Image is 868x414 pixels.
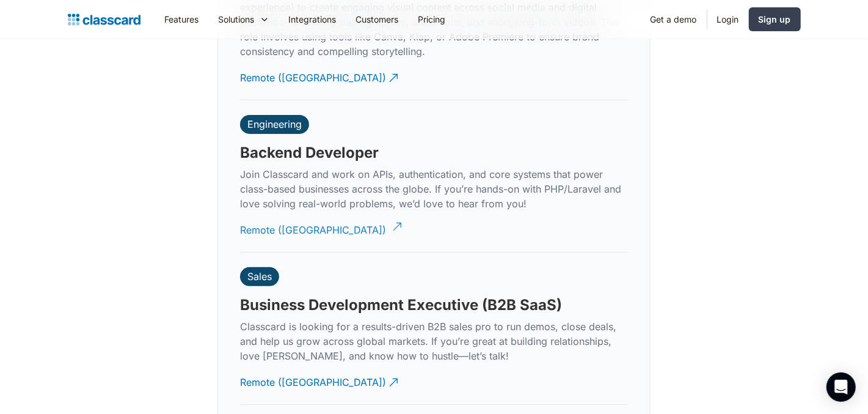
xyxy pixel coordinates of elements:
[707,6,749,33] a: Login
[240,61,386,85] div: Remote ([GEOGRAPHIC_DATA])
[209,6,279,33] div: Solutions
[240,366,386,390] div: Remote ([GEOGRAPHIC_DATA])
[641,6,707,33] a: Get a demo
[346,6,409,33] a: Customers
[279,6,346,33] a: Integrations
[240,144,379,162] h3: Backend Developer
[240,167,628,211] p: Join Classcard and work on APIs, authentication, and core systems that power class-based business...
[247,270,272,283] div: Sales
[240,213,400,247] a: Remote ([GEOGRAPHIC_DATA])
[247,118,302,130] div: Engineering
[240,296,562,314] h3: Business Development Executive (B2B SaaS)
[826,372,856,402] div: Open Intercom Messenger
[155,6,209,33] a: Features
[240,366,400,399] a: Remote ([GEOGRAPHIC_DATA])
[219,13,255,26] div: Solutions
[409,6,456,33] a: Pricing
[240,319,628,363] p: Classcard is looking for a results-driven B2B sales pro to run demos, close deals, and help us gr...
[240,61,400,95] a: Remote ([GEOGRAPHIC_DATA])
[240,213,386,237] div: Remote ([GEOGRAPHIC_DATA])
[759,13,791,26] div: Sign up
[749,7,801,31] a: Sign up
[68,11,140,28] a: home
